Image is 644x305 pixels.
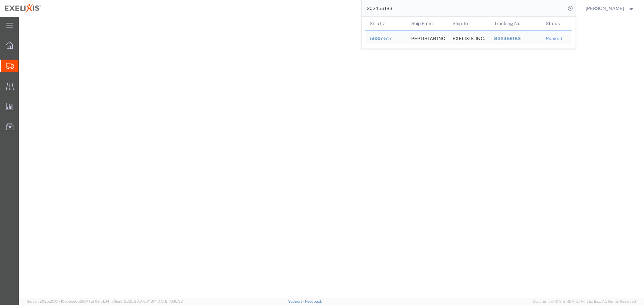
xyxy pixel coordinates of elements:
[586,5,624,12] span: Fred Eisenman
[411,30,443,45] div: PEPTISTAR INC
[5,3,41,13] img: logo
[362,0,566,16] input: Search for shipment number, reference number
[112,299,183,303] span: Client: 2025.20.0-8b113f4
[533,299,636,304] span: Copyright © [DATE]-[DATE] Agistix Inc., All Rights Reserved
[489,17,541,30] th: Tracking Nu.
[305,299,322,303] a: Feedback
[288,299,305,303] a: Support
[365,17,576,49] table: Search Results
[448,17,489,30] th: Ship To
[546,35,567,42] div: Booked
[494,35,536,42] div: S02456183
[370,35,402,42] div: 56851517
[406,17,448,30] th: Ship From
[157,299,183,303] span: [DATE] 10:16:38
[585,4,635,12] button: [PERSON_NAME]
[19,17,644,298] iframe: FS Legacy Container
[27,299,109,303] span: Server: 2025.20.0-710e05ee653
[365,17,407,30] th: Ship ID
[541,17,572,30] th: Status
[494,36,520,41] span: S02456183
[452,30,485,45] div: EXELIXIS, INC.
[82,299,109,303] span: [DATE] 09:51:04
